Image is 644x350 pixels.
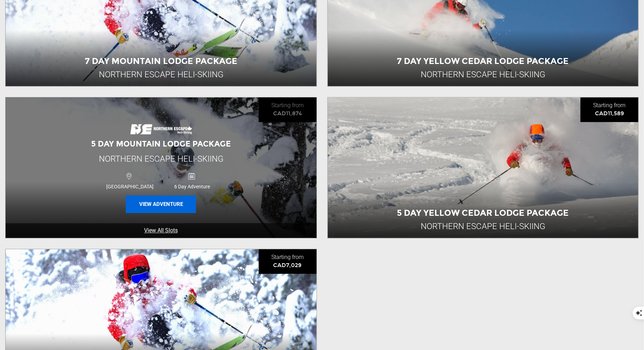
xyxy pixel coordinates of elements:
span: 5 Day Mountain Lodge Package [91,139,231,149]
span: 6 Day Adventure [161,184,223,189]
button: View Adventure [126,195,196,213]
span: [GEOGRAPHIC_DATA] [99,184,161,189]
img: images [129,117,192,135]
a: View All Slots [6,223,317,238]
span: Northern Escape Heli-Skiing [99,154,223,164]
